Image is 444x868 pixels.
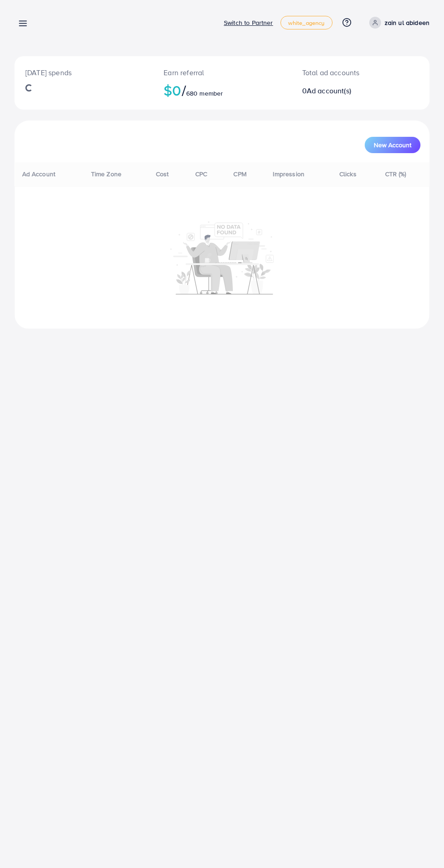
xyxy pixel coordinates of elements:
[365,137,420,153] button: New Account
[302,87,384,95] h2: 0
[186,89,223,98] span: 680 member
[224,17,273,28] p: Switch to Partner
[182,80,186,101] span: /
[307,86,351,96] span: Ad account(s)
[288,20,325,26] span: white_agency
[164,67,280,78] p: Earn referral
[164,82,280,99] h2: $0
[25,67,142,78] p: [DATE] spends
[374,142,411,148] span: New Account
[280,16,333,29] a: white_agency
[302,67,384,78] p: Total ad accounts
[366,17,430,29] a: zain ul abideen
[385,17,430,28] p: zain ul abideen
